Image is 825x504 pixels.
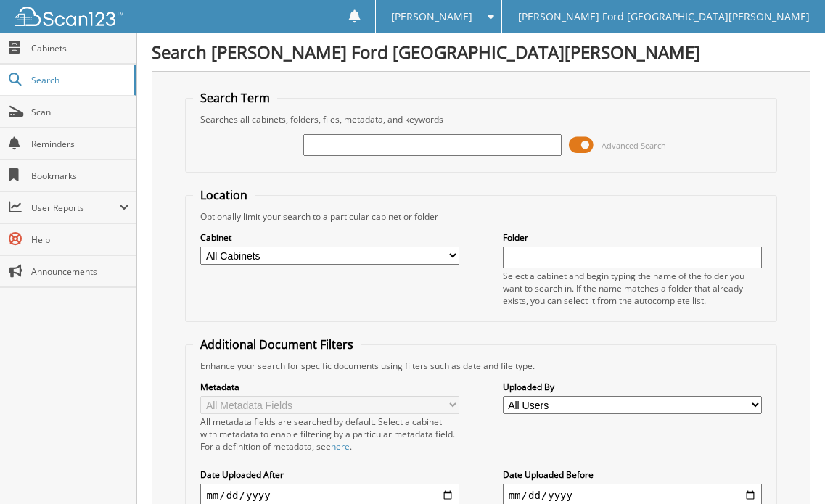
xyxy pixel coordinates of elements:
[503,381,762,393] label: Uploaded By
[193,336,361,352] legend: Additional Document Filters
[331,440,350,453] a: here
[503,468,762,481] label: Date Uploaded Before
[31,106,129,118] span: Scan
[200,231,459,244] label: Cabinet
[31,42,129,54] span: Cabinets
[200,381,459,393] label: Metadata
[193,210,768,223] div: Optionally limit your search to a particular cabinet or folder
[31,74,127,86] span: Search
[193,90,277,106] legend: Search Term
[503,270,762,307] div: Select a cabinet and begin typing the name of the folder you want to search in. If the name match...
[193,187,255,203] legend: Location
[31,138,129,150] span: Reminders
[31,202,119,214] span: User Reports
[503,231,762,244] label: Folder
[391,12,472,21] span: [PERSON_NAME]
[31,170,129,182] span: Bookmarks
[31,234,129,246] span: Help
[193,360,768,372] div: Enhance your search for specific documents using filters such as date and file type.
[602,140,666,151] span: Advanced Search
[200,416,459,453] div: All metadata fields are searched by default. Select a cabinet with metadata to enable filtering b...
[15,7,123,26] img: scan123-logo-white.svg
[152,40,810,64] h1: Search [PERSON_NAME] Ford [GEOGRAPHIC_DATA][PERSON_NAME]
[193,113,768,125] div: Searches all cabinets, folders, files, metadata, and keywords
[31,265,129,278] span: Announcements
[200,468,459,481] label: Date Uploaded After
[518,12,810,21] span: [PERSON_NAME] Ford [GEOGRAPHIC_DATA][PERSON_NAME]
